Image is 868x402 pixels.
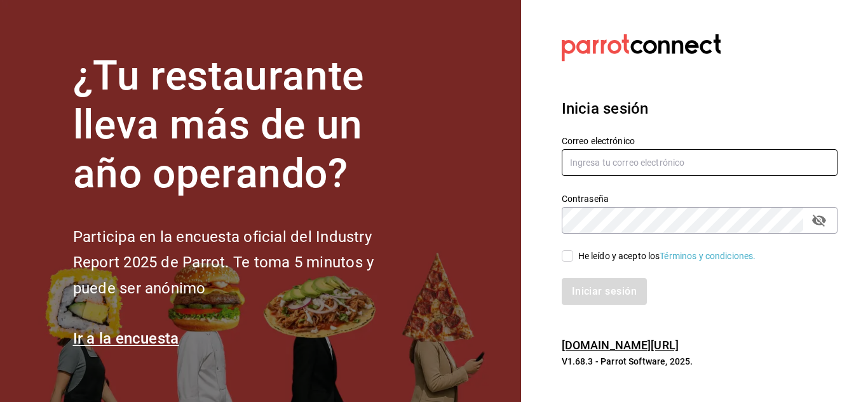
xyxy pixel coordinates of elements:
[808,210,830,231] button: passwordField
[562,338,679,352] a: [DOMAIN_NAME][URL]
[562,137,837,145] label: Correo electrónico
[578,250,756,263] div: He leído y acepto los
[73,330,179,347] a: Ir a la encuesta
[562,149,837,176] input: Ingresa tu correo electrónico
[562,355,837,368] p: V1.68.3 - Parrot Software, 2025.
[660,251,756,261] a: Términos y condiciones.
[562,97,837,120] h3: Inicia sesión
[562,194,837,203] label: Contraseña
[73,52,416,198] h1: ¿Tu restaurante lleva más de un año operando?
[73,224,416,302] h2: Participa en la encuesta oficial del Industry Report 2025 de Parrot. Te toma 5 minutos y puede se...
